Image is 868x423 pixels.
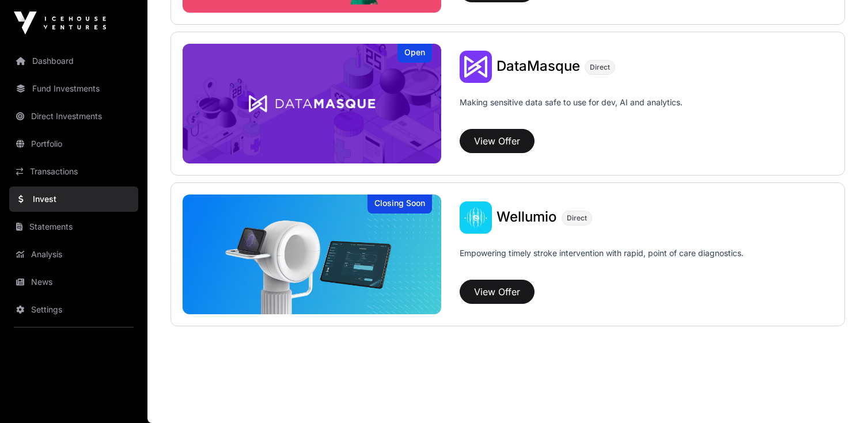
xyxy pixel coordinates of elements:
[9,48,138,74] a: Dashboard
[397,44,432,63] div: Open
[9,297,138,322] a: Settings
[496,208,557,225] span: Wellumio
[460,280,535,304] button: View Offer
[9,269,138,295] a: News
[9,242,138,267] a: Analysis
[183,195,441,314] img: Wellumio
[183,44,441,163] img: DataMasque
[9,159,138,184] a: Transactions
[460,97,683,124] p: Making sensitive data safe to use for dev, AI and analytics.
[183,44,441,163] a: DataMasqueOpen
[567,214,587,223] span: Direct
[367,195,432,214] div: Closing Soon
[496,210,557,225] a: Wellumio
[460,247,744,275] p: Empowering timely stroke intervention with rapid, point of care diagnostics.
[9,131,138,157] a: Portfolio
[9,214,138,239] a: Statements
[460,51,492,83] img: DataMasque
[14,12,106,35] img: Icehouse Ventures Logo
[460,201,492,234] img: Wellumio
[9,76,138,101] a: Fund Investments
[183,195,441,314] a: WellumioClosing Soon
[496,58,580,74] span: DataMasque
[460,129,535,153] button: View Offer
[9,186,138,212] a: Invest
[9,104,138,129] a: Direct Investments
[496,59,580,74] a: DataMasque
[810,368,868,423] iframe: Chat Widget
[590,63,610,72] span: Direct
